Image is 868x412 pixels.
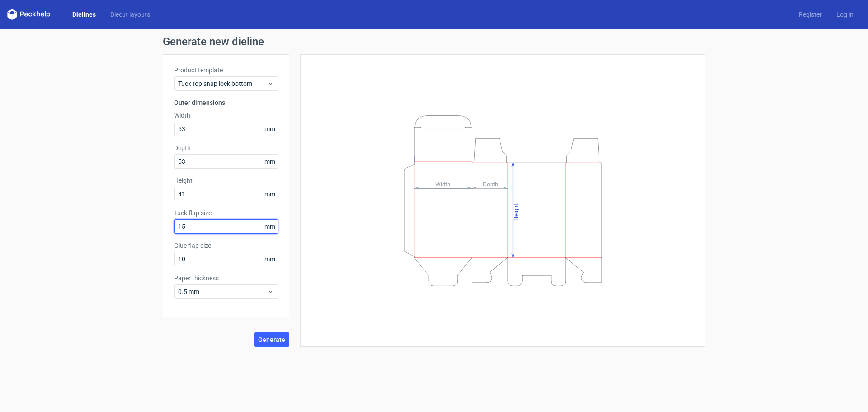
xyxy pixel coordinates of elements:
button: Generate [254,332,289,347]
tspan: Depth [483,180,498,187]
span: mm [262,187,278,201]
label: Width [174,111,278,120]
label: Height [174,176,278,185]
label: Paper thickness [174,274,278,283]
h1: Generate new dieline [163,36,705,47]
label: Product template [174,66,278,75]
label: Glue flap size [174,241,278,250]
a: Log in [829,10,861,19]
tspan: Width [435,180,450,187]
span: mm [262,122,278,136]
span: mm [262,155,278,168]
span: mm [262,220,278,233]
a: Dielines [65,10,103,19]
a: Diecut layouts [103,10,157,19]
a: Register [792,10,829,19]
span: Generate [258,336,285,343]
span: 0.5 mm [178,287,267,296]
label: Tuck flap size [174,208,278,218]
label: Depth [174,143,278,152]
tspan: Height [513,204,519,220]
span: Tuck top snap lock bottom [178,79,267,88]
h3: Outer dimensions [174,98,278,107]
span: mm [262,252,278,266]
